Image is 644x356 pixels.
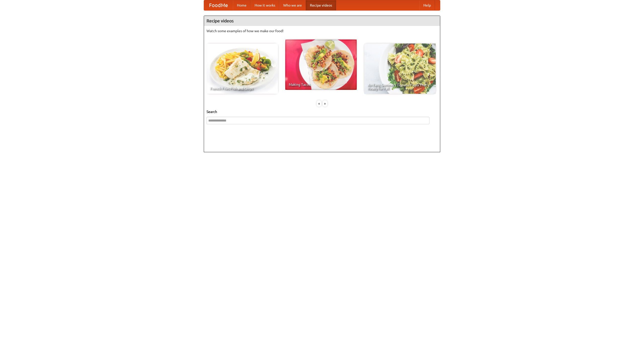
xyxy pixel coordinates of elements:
[204,0,233,10] a: FoodMe
[204,16,440,26] h4: Recipe videos
[289,83,353,86] span: Making Tacos
[279,0,306,10] a: Who we are
[210,87,274,90] span: French Fries Fish and Chips
[317,100,321,107] div: «
[207,109,437,114] h5: Search
[306,0,336,10] a: Recipe videos
[364,44,436,94] a: An Easy, Summery Tomato Pasta That's Ready for Fall
[419,0,435,10] a: Help
[285,39,357,90] a: Making Tacos
[323,100,327,107] div: »
[207,28,437,33] p: Watch some examples of how we make our food!
[207,44,278,94] a: French Fries Fish and Chips
[251,0,279,10] a: How it works
[368,83,432,90] span: An Easy, Summery Tomato Pasta That's Ready for Fall
[233,0,251,10] a: Home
